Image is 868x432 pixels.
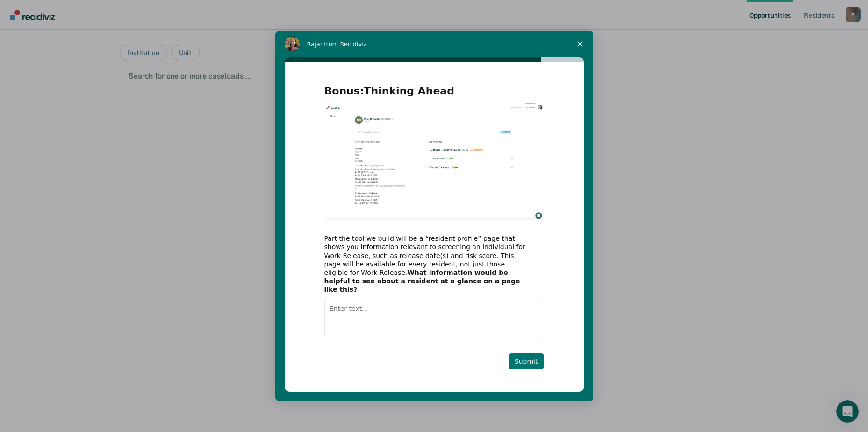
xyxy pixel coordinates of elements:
[324,41,367,48] span: from Recidiviz
[307,41,324,48] span: Rajan
[567,31,593,57] span: Close survey
[364,85,454,97] b: Thinking Ahead
[285,36,300,51] img: Profile image for Rajan
[324,84,544,103] h2: Bonus:
[324,269,520,293] b: What information would be helpful to see about a resident at a glance on a page like this?
[324,234,530,294] div: Part the tool we build will be a “resident profile” page that shows you information relevant to s...
[324,299,544,337] textarea: Enter text...
[509,353,544,369] button: Submit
